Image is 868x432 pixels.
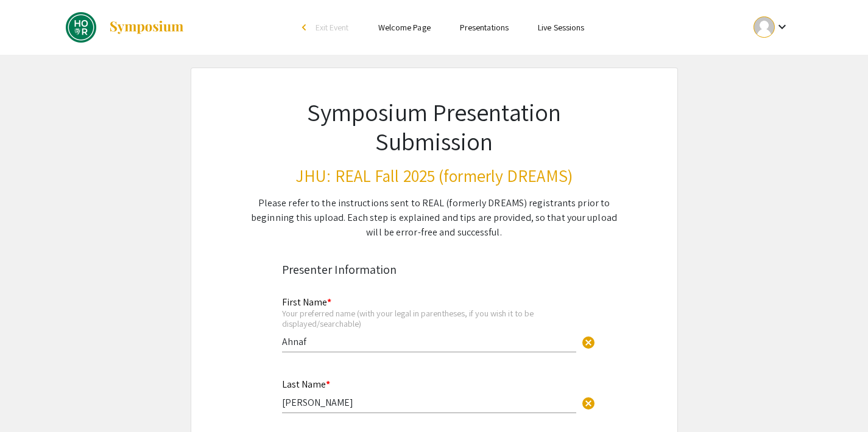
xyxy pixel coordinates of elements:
[581,396,596,411] span: cancel
[576,329,601,354] button: Clear
[460,22,509,33] a: Presentations
[302,24,309,31] div: arrow_back_ios
[250,165,618,186] h3: JHU: REAL Fall 2025 (formerly DREAMS)
[576,390,601,414] button: Clear
[282,396,576,409] input: Type Here
[581,335,596,350] span: cancel
[282,378,330,391] mat-label: Last Name
[538,22,584,33] a: Live Sessions
[282,296,331,308] mat-label: First Name
[108,20,185,35] img: Symposium by ForagerOne
[316,22,349,33] span: Exit Event
[250,97,618,156] h1: Symposium Presentation Submission
[66,12,185,43] a: JHU: REAL Fall 2025 (formerly DREAMS)
[282,308,576,329] div: Your preferred name (with your legal in parentheses, if you wish it to be displayed/searchable)
[66,12,96,43] img: JHU: REAL Fall 2025 (formerly DREAMS)
[741,13,802,41] button: Expand account dropdown
[282,260,587,279] div: Presenter Information
[250,196,618,240] div: Please refer to the instructions sent to REAL (formerly DREAMS) registrants prior to beginning th...
[282,335,576,348] input: Type Here
[378,22,431,33] a: Welcome Page
[775,19,789,34] mat-icon: Expand account dropdown
[9,377,52,423] iframe: Chat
